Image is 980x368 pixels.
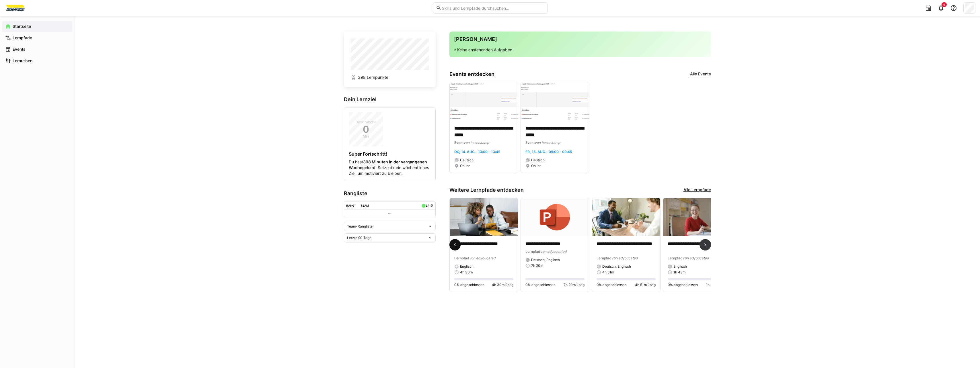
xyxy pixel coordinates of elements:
div: Rang [346,204,354,207]
span: 0% abgeschlossen [525,283,556,287]
span: Deutsch, Englisch [602,264,631,269]
span: Lernpfad [454,256,469,260]
span: 7h 20m übrig [564,283,585,287]
input: Skills und Lernpfade durchsuchen… [441,5,544,11]
h3: Dein Lernziel [344,96,436,103]
span: Letzte 90 Tage [347,236,371,240]
span: von hasenkamp [535,140,560,145]
span: Lernpfad [668,256,683,260]
p: Du hast gelernt! Setze dir ein wöchentliches Ziel, um motiviert zu bleiben. [349,159,431,176]
span: 398 Lernpunkte [358,75,388,80]
span: von edyoucated [611,256,638,260]
a: ø [430,203,433,208]
span: Lernpfad [525,249,540,254]
span: Deutsch [531,158,545,163]
span: Event [525,140,535,145]
img: image [663,198,731,236]
span: Englisch [673,264,687,269]
span: 6 [943,3,945,6]
a: Alle Lernpfade [683,187,711,193]
span: Deutsch [460,158,474,163]
img: image [521,82,589,121]
img: image [521,198,589,236]
span: 0% abgeschlossen [668,283,698,287]
p: √ Keine anstehenden Aufgaben [454,47,706,53]
span: 0% abgeschlossen [454,283,484,287]
span: Team-Rangliste [347,224,373,229]
span: von edyoucated [683,256,709,260]
span: 4h 30m [460,270,473,275]
h3: Weitere Lernpfade entdecken [449,187,524,193]
div: Team [361,204,369,207]
span: 4h 30m übrig [492,283,513,287]
img: image [450,82,518,121]
div: LP [426,204,429,207]
h3: Events entdecken [449,71,494,77]
a: Alle Events [690,71,711,77]
span: Lernpfad [597,256,611,260]
strong: 398 Minuten in der vergangenen Woche [349,159,427,170]
span: von hasenkamp [463,140,489,145]
span: 1h 43m übrig [706,283,727,287]
span: 4h 51m [602,270,614,275]
img: image [592,198,660,236]
span: von edyoucated [540,249,566,254]
span: von edyoucated [469,256,495,260]
img: image [450,198,518,236]
span: 1h 43m [673,270,685,275]
span: 7h 20m [531,263,543,268]
span: Online [460,164,470,168]
h4: Super Fortschritt! [349,151,431,157]
span: Event [454,140,463,145]
span: Englisch [460,264,474,269]
span: 4h 51m übrig [635,283,656,287]
h3: [PERSON_NAME] [454,36,706,42]
span: Deutsch, Englisch [531,258,560,262]
span: Do, 14. Aug. · 13:00 - 13:45 [454,150,500,154]
span: 0% abgeschlossen [597,283,627,287]
span: Online [531,164,541,168]
h3: Rangliste [344,190,436,197]
span: Fr, 15. Aug. · 09:00 - 09:45 [525,150,572,154]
